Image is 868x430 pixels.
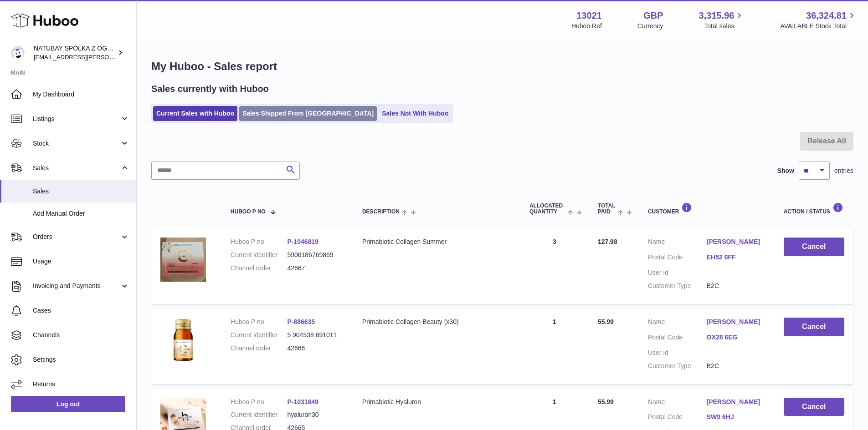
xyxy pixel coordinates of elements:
[520,228,589,304] td: 3
[648,268,707,277] dt: User Id
[287,331,344,339] dd: 5 904538 691011
[576,10,602,22] strong: 13021
[780,10,857,30] a: 36,324.81 AVAILABLE Stock Total
[648,238,707,248] dt: Name
[362,209,400,215] span: Description
[707,238,765,246] a: [PERSON_NAME]
[33,115,120,123] span: Listings
[287,251,344,259] dd: 5906186769869
[571,22,602,30] div: Huboo Ref
[160,318,206,363] img: 130211698054880.jpg
[33,139,120,148] span: Stock
[33,282,120,290] span: Invoicing and Payments
[287,238,318,245] a: P-1046819
[648,333,707,344] dt: Postal Code
[33,331,129,339] span: Channels
[648,318,707,329] dt: Name
[287,398,318,405] a: P-1031849
[707,318,765,326] a: [PERSON_NAME]
[784,202,844,215] div: Action / Status
[648,413,707,424] dt: Postal Code
[379,106,452,121] a: Sales Not With Huboo
[33,306,129,315] span: Cases
[34,53,183,61] span: [EMAIL_ADDRESS][PERSON_NAME][DOMAIN_NAME]
[520,309,589,384] td: 1
[33,209,129,218] span: Add Manual Order
[231,209,266,215] span: Huboo P no
[699,10,745,30] a: 3,315.96 Total sales
[784,238,844,256] button: Cancel
[362,318,511,326] div: Primabiotic Collagen Beauty (x30)
[287,410,344,419] dd: hyaluron30
[231,398,288,406] dt: Huboo P no
[151,83,269,95] h2: Sales currently with Huboo
[707,362,765,370] dd: B2C
[33,164,120,172] span: Sales
[362,238,511,246] div: Primabiotic Collagen Summer
[806,10,847,22] span: 36,324.81
[11,46,25,60] img: kacper.antkowski@natubay.pl
[231,344,288,353] dt: Channel order
[707,253,765,262] a: EH52 6FF
[777,167,794,175] label: Show
[704,22,745,30] span: Total sales
[33,90,129,99] span: My Dashboard
[707,398,765,406] a: [PERSON_NAME]
[648,398,707,409] dt: Name
[834,167,853,175] span: entries
[598,203,616,215] span: Total paid
[33,355,129,364] span: Settings
[231,410,288,419] dt: Current identifier
[231,318,288,326] dt: Huboo P no
[598,238,617,245] span: 127.98
[780,22,857,30] span: AVAILABLE Stock Total
[707,282,765,290] dd: B2C
[287,344,344,353] dd: 42666
[784,318,844,336] button: Cancel
[33,187,129,196] span: Sales
[231,331,288,339] dt: Current identifier
[11,396,125,412] a: Log out
[362,398,511,406] div: Primabiotic Hyaluron
[529,203,565,215] span: ALLOCATED Quantity
[33,233,120,241] span: Orders
[699,10,734,22] span: 3,315.96
[34,44,116,61] div: NATUBAY SPÓŁKA Z OGRANICZONĄ ODPOWIEDZIALNOŚCIĄ
[33,380,129,389] span: Returns
[231,264,288,273] dt: Channel order
[151,59,853,74] h1: My Huboo - Sales report
[231,238,288,246] dt: Huboo P no
[637,22,663,30] div: Currency
[643,10,663,22] strong: GBP
[598,318,614,325] span: 55.99
[784,398,844,416] button: Cancel
[648,362,707,370] dt: Customer Type
[707,333,765,342] a: OX28 6EG
[287,318,315,325] a: P-886635
[160,238,206,282] img: 1749020843.jpg
[648,202,765,215] div: Customer
[648,282,707,290] dt: Customer Type
[648,253,707,264] dt: Postal Code
[287,264,344,273] dd: 42667
[648,349,707,357] dt: User Id
[239,106,377,121] a: Sales Shipped From [GEOGRAPHIC_DATA]
[231,251,288,259] dt: Current identifier
[33,257,129,266] span: Usage
[707,413,765,421] a: SW9 6HJ
[598,398,614,405] span: 55.99
[153,106,237,121] a: Current Sales with Huboo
